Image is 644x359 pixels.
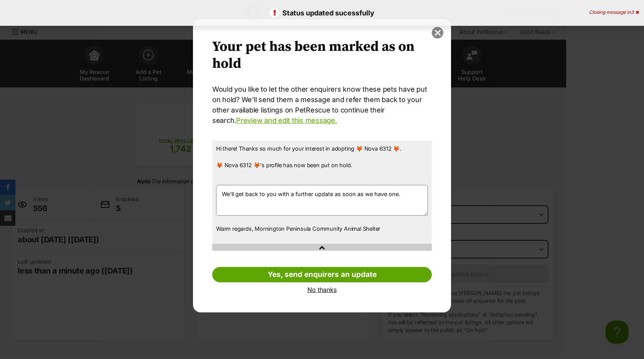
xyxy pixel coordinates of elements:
[8,8,636,18] p: Status updated sucessfully
[589,10,639,15] div: Closing message in
[236,116,337,124] a: Preview and edit this message.
[216,144,428,178] p: Hi there! Thanks so much for your interest in adopting 🦊 Nova 6312 🦊. 🦊 Nova 6312 🦊's profile has...
[212,84,432,126] p: Would you like to let the other enquirers know these pets have put on hold? We’ll send them a mes...
[212,286,432,293] a: No thanks
[432,27,443,39] button: close
[631,9,634,15] span: 3
[216,225,428,233] p: Warm regards, Mornington Peninsula Community Animal Shelter
[216,185,428,216] textarea: We'll get back to you with a further update as soon as we have one.
[212,39,432,72] h2: Your pet has been marked as on hold
[212,267,432,282] a: Yes, send enquirers an update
